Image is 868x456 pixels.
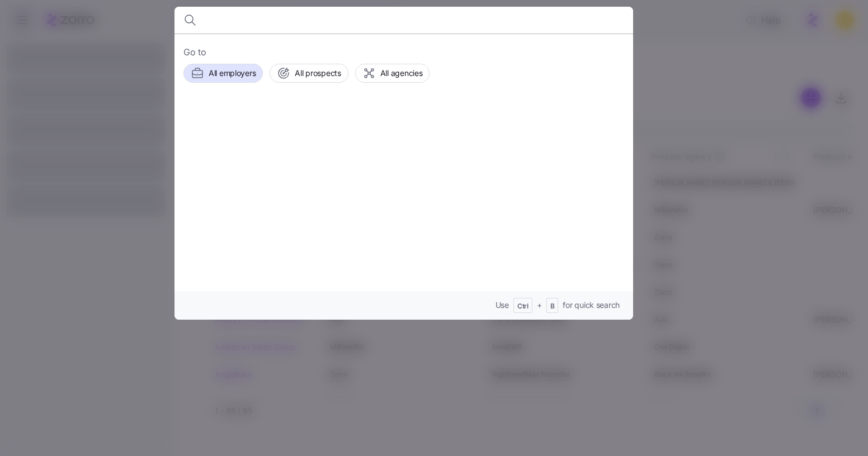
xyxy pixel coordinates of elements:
[183,45,624,59] span: Go to
[295,68,341,79] span: All prospects
[183,64,263,83] button: All employers
[355,64,430,83] button: All agencies
[270,64,348,83] button: All prospects
[537,300,542,311] span: +
[517,302,529,311] span: Ctrl
[496,300,509,311] span: Use
[380,68,423,79] span: All agencies
[563,300,620,311] span: for quick search
[209,68,256,79] span: All employers
[550,302,555,311] span: B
